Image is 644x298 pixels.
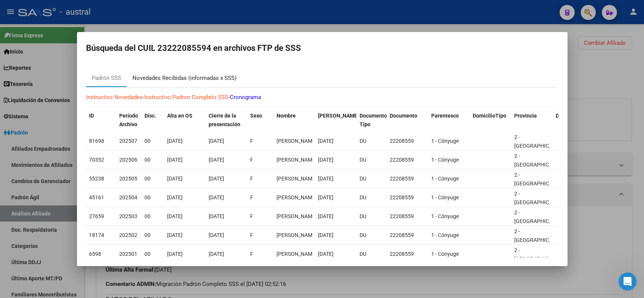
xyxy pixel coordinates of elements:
[618,272,636,290] iframe: Intercom live chat
[318,194,334,200] span: [DATE]
[514,134,565,149] span: 2 - [GEOGRAPHIC_DATA]
[250,194,253,200] span: F
[360,174,384,183] div: DU
[167,194,183,200] span: [DATE]
[318,213,334,219] span: [DATE]
[86,93,558,102] p: - -
[360,231,384,240] div: DU
[209,194,224,200] span: [DATE]
[89,251,101,257] span: 6598
[470,108,511,133] datatable-header-cell: DomicilioTipo
[277,157,317,163] span: FIGUEROA IRMA LILIANA
[144,231,161,240] div: 00
[390,231,425,240] div: 22208559
[250,157,253,163] span: F
[89,113,94,119] span: ID
[318,232,334,238] span: [DATE]
[167,176,183,182] span: [DATE]
[387,108,428,133] datatable-header-cell: Documento
[144,212,161,221] div: 00
[119,157,137,163] span: 202506
[431,113,459,119] span: Parentesco
[315,108,357,133] datatable-header-cell: Fecha Nac.
[250,232,253,238] span: F
[431,138,459,144] span: 1 - Cónyuge
[514,153,565,168] span: 2 - [GEOGRAPHIC_DATA]
[141,108,164,133] datatable-header-cell: Disc.
[167,113,192,119] span: Alta en OS
[144,250,161,258] div: 00
[119,138,137,144] span: 202507
[89,138,104,144] span: 81698
[250,176,253,182] span: F
[119,113,138,127] span: Período Archivo
[277,232,317,238] span: FIGUEROA IRMA LILIANA
[86,41,558,55] h2: Búsqueda del CUIL 23222085594 en archivos FTP de SSS
[167,213,183,219] span: [DATE]
[360,156,384,164] div: DU
[209,213,224,219] span: [DATE]
[116,108,141,133] datatable-header-cell: Período Archivo
[318,138,334,144] span: [DATE]
[209,251,224,257] span: [DATE]
[277,113,296,119] span: Nombre
[209,113,240,127] span: Cierre de la presentación
[390,113,417,119] span: Documento
[360,193,384,202] div: DU
[89,232,104,238] span: 18174
[390,250,425,258] div: 22208559
[167,138,183,144] span: [DATE]
[250,213,253,219] span: F
[556,113,590,119] span: Departamento
[360,113,387,127] span: Documento Tipo
[277,138,317,144] span: FIGUEROA IRMA LILIANA
[431,213,459,219] span: 1 - Cónyuge
[277,176,317,182] span: FIGUEROA IRMA LILIANA
[514,113,537,119] span: Provincia
[431,176,459,182] span: 1 - Cónyuge
[360,137,384,145] div: DU
[144,156,161,164] div: 00
[206,108,247,133] datatable-header-cell: Cierre de la presentación
[230,94,261,101] a: Cronograma
[119,251,137,257] span: 202501
[209,138,224,144] span: [DATE]
[514,228,565,243] span: 2 - [GEOGRAPHIC_DATA]
[247,108,274,133] datatable-header-cell: Sexo
[89,176,104,182] span: 55238
[144,193,161,202] div: 00
[119,232,137,238] span: 202502
[89,157,104,163] span: 70352
[360,250,384,258] div: DU
[209,232,224,238] span: [DATE]
[167,157,183,163] span: [DATE]
[390,212,425,221] div: 22208559
[250,113,262,119] span: Sexo
[250,138,253,144] span: F
[144,174,161,183] div: 00
[119,176,137,182] span: 202505
[167,232,183,238] span: [DATE]
[511,108,553,133] datatable-header-cell: Provincia
[514,172,565,186] span: 2 - [GEOGRAPHIC_DATA]
[250,251,253,257] span: F
[209,176,224,182] span: [DATE]
[144,94,228,101] a: Instructivo Padron Completo SSS
[277,194,317,200] span: FIGUEROA IRMA LILIANA
[318,251,334,257] span: [DATE]
[86,94,143,101] a: Instructivo Novedades
[119,194,137,200] span: 202504
[431,194,459,200] span: 1 - Cónyuge
[164,108,206,133] datatable-header-cell: Alta en OS
[428,108,470,133] datatable-header-cell: Parentesco
[277,251,317,257] span: FIGUEROA IRMA LILIANA
[514,191,565,205] span: 2 - [GEOGRAPHIC_DATA]
[89,213,104,219] span: 27659
[390,137,425,145] div: 22208559
[431,232,459,238] span: 1 - Cónyuge
[144,137,161,145] div: 00
[360,212,384,221] div: DU
[132,74,237,83] div: Novedades Recibidas (informadas x SSS)
[431,157,459,163] span: 1 - Cónyuge
[473,113,506,119] span: DomicilioTipo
